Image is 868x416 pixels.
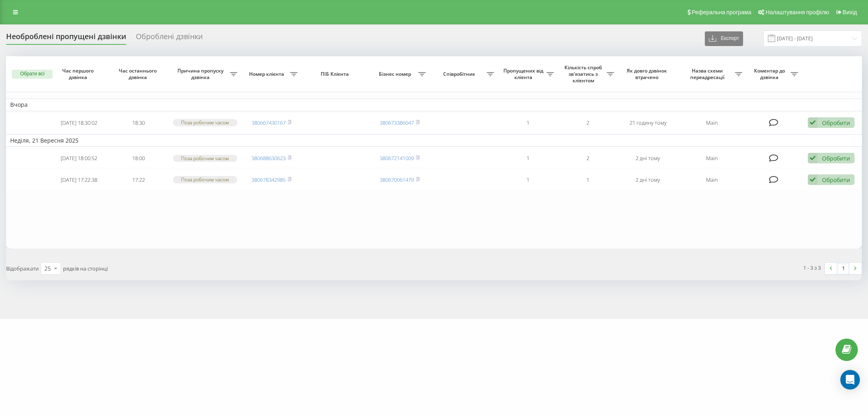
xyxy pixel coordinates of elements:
td: 21 годину тому [618,113,678,133]
span: Кількість спроб зв'язатись з клієнтом [562,64,606,84]
span: рядків на сторінці [63,265,108,272]
span: Пропущених від клієнта [502,68,547,80]
td: 1 [498,170,558,190]
td: Main [678,148,746,168]
span: Час першого дзвінка [56,68,102,80]
button: Обрати всі [12,70,52,79]
td: 2 дні тому [618,148,678,168]
td: Неділя, 21 Вересня 2025 [6,134,862,147]
div: Необроблені пропущені дзвінки [6,32,126,45]
button: Експорт [705,31,743,46]
span: Назва схеми переадресації [682,68,735,80]
span: Вихід [843,9,857,15]
span: Час останнього дзвінка [116,68,162,80]
span: ПІБ Клієнта [308,71,363,77]
span: Причина пропуску дзвінка [173,68,230,80]
a: 380688630623 [251,154,286,162]
td: 18:30 [109,113,168,133]
a: 380672141009 [380,154,414,162]
div: Обробити [822,119,850,127]
span: Як довго дзвінок втрачено [625,68,671,80]
span: Відображати [6,265,39,272]
td: 17:22 [109,170,168,190]
span: Бізнес номер [374,71,418,77]
td: 2 дні тому [618,170,678,190]
a: 380667430167 [251,119,286,126]
a: 380673386047 [380,119,414,126]
span: Співробітник [434,71,487,77]
a: 380670061479 [380,176,414,183]
td: 1 [558,170,618,190]
td: [DATE] 18:30:02 [49,113,109,133]
div: Поза робочим часом [173,119,237,126]
td: Вчора [6,99,862,111]
a: 1 [837,263,849,274]
div: Поза робочим часом [173,176,237,183]
div: Обробити [822,154,850,162]
span: Коментар до дзвінка [750,68,791,80]
td: 2 [558,113,618,133]
div: Обробити [822,176,850,184]
td: 1 [498,148,558,168]
div: Поза робочим часом [173,155,237,162]
td: 1 [498,113,558,133]
td: Main [678,113,746,133]
div: Оброблені дзвінки [136,32,203,45]
div: Open Intercom Messenger [840,370,860,390]
span: Номер клієнта [245,71,290,77]
a: 380678342985 [251,176,286,183]
div: 25 [44,264,51,273]
td: 18:00 [109,148,168,168]
td: 2 [558,148,618,168]
td: Main [678,170,746,190]
div: 1 - 3 з 3 [803,264,821,272]
span: Налаштування профілю [765,9,829,15]
span: Реферальна програма [692,9,752,15]
td: [DATE] 18:00:52 [49,148,109,168]
td: [DATE] 17:22:38 [49,170,109,190]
